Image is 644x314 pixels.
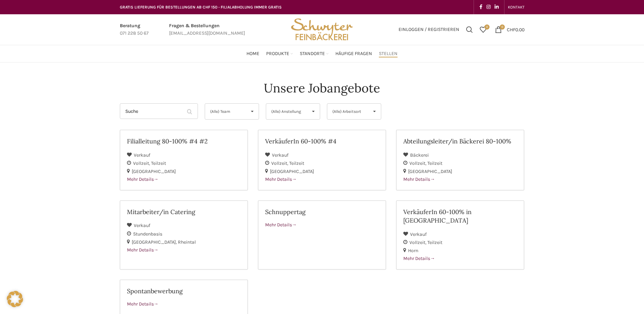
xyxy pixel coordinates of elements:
a: KONTAKT [508,0,525,14]
a: Standorte [300,47,329,60]
span: [GEOGRAPHIC_DATA] [270,169,314,174]
a: Schnuppertag Mehr Details [258,200,386,269]
span: Mehr Details [403,176,435,182]
h2: Abteilungsleiter/in Bäckerei 80-100% [403,137,517,145]
span: Verkauf [134,223,150,228]
a: Infobox link [169,22,245,37]
span: Bäckerei [410,152,429,158]
span: ▾ [307,104,320,119]
span: [GEOGRAPHIC_DATA] [132,169,176,174]
span: ▾ [368,104,381,119]
span: Teilzeit [289,160,304,166]
a: Instagram social link [484,2,493,12]
a: Einloggen / Registrieren [395,23,463,36]
h2: Mitarbeiter/in Catering [127,208,241,216]
a: 0 [476,23,490,36]
span: Mehr Details [127,301,159,307]
span: Einloggen / Registrieren [399,27,459,32]
input: Suche [120,103,198,119]
span: KONTAKT [508,5,525,10]
a: Site logo [289,26,355,32]
a: 0 CHF0.00 [492,23,528,36]
span: Verkauf [134,152,150,158]
a: Mitarbeiter/in Catering Verkauf Stundenbasis [GEOGRAPHIC_DATA] Rheintal Mehr Details [120,200,248,269]
a: Filialleitung 80-100% #4 #2 Verkauf Vollzeit Teilzeit [GEOGRAPHIC_DATA] Mehr Details [120,130,248,190]
a: Produkte [266,47,293,60]
div: Meine Wunschliste [476,23,490,36]
bdi: 0.00 [507,27,525,32]
span: Verkauf [272,152,289,158]
a: Linkedin social link [493,2,501,12]
span: Mehr Details [265,176,297,182]
span: Vollzeit [409,240,427,245]
h2: Schnuppertag [265,208,379,216]
span: ▾ [246,104,259,119]
span: Vollzeit [409,160,427,166]
span: Mehr Details [403,256,435,261]
span: Teilzeit [151,160,166,166]
span: Stellen [379,51,398,57]
span: Home [246,51,259,57]
span: Rheintal [178,239,196,245]
span: [GEOGRAPHIC_DATA] [408,169,452,174]
h2: Filialleitung 80-100% #4 #2 [127,137,241,145]
span: Teilzeit [427,160,442,166]
span: Produkte [266,51,289,57]
a: Suchen [463,23,476,36]
h4: Unsere Jobangebote [264,80,380,97]
div: Secondary navigation [504,0,528,14]
h2: VerkäuferIn 60-100% #4 [265,137,379,145]
span: Mehr Details [127,176,159,182]
span: Mehr Details [127,247,159,253]
a: VerkäuferIn 60-100% in [GEOGRAPHIC_DATA] Verkauf Vollzeit Teilzeit Horn Mehr Details [396,200,524,269]
span: Horn [408,248,418,254]
span: Vollzeit [271,160,289,166]
span: (Alle) Arbeitsort [332,104,365,119]
span: CHF [507,27,515,32]
span: Stundenbasis [133,231,162,237]
span: 0 [500,24,505,30]
a: Infobox link [120,22,149,37]
a: Home [246,47,259,60]
a: VerkäuferIn 60-100% #4 Verkauf Vollzeit Teilzeit [GEOGRAPHIC_DATA] Mehr Details [258,130,386,190]
a: Häufige Fragen [335,47,372,60]
div: Main navigation [116,47,528,60]
span: 0 [484,24,490,30]
span: GRATIS LIEFERUNG FÜR BESTELLUNGEN AB CHF 150 - FILIALABHOLUNG IMMER GRATIS [120,5,282,10]
span: Teilzeit [427,240,442,245]
span: Mehr Details [265,222,297,228]
a: Abteilungsleiter/in Bäckerei 80-100% Bäckerei Vollzeit Teilzeit [GEOGRAPHIC_DATA] Mehr Details [396,130,524,190]
span: Verkauf [410,231,427,237]
span: Vollzeit [133,160,151,166]
span: Standorte [300,51,325,57]
h2: Spontanbewerbung [127,287,241,295]
a: Facebook social link [477,2,484,12]
span: (Alle) Anstellung [271,104,303,119]
span: (Alle) Team [210,104,242,119]
a: Stellen [379,47,398,60]
h2: VerkäuferIn 60-100% in [GEOGRAPHIC_DATA] [403,208,517,225]
img: Bäckerei Schwyter [289,14,355,45]
span: [GEOGRAPHIC_DATA] [132,239,178,245]
span: Häufige Fragen [335,51,372,57]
